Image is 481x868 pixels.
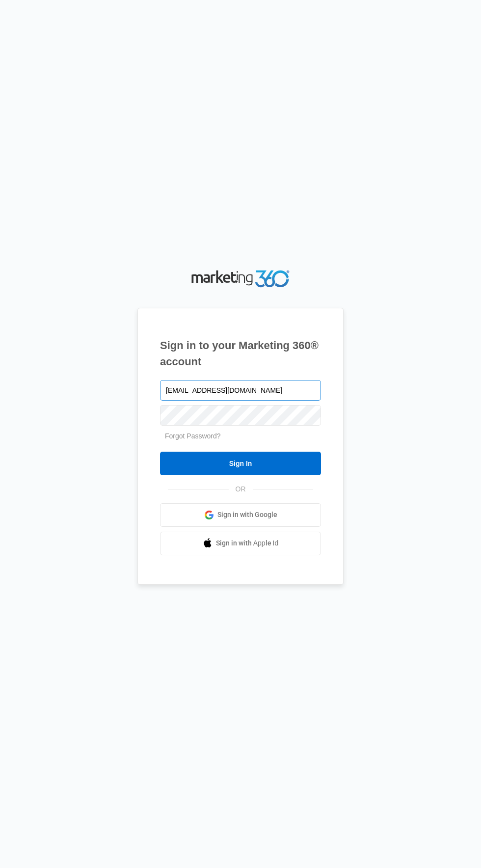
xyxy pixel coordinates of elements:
[160,532,321,555] a: Sign in with Apple Id
[160,380,321,401] input: Email
[216,538,279,548] span: Sign in with Apple Id
[229,484,253,494] span: OR
[160,452,321,475] input: Sign In
[160,337,321,370] h1: Sign in to your Marketing 360® account
[165,432,221,440] a: Forgot Password?
[217,510,277,520] span: Sign in with Google
[160,503,321,527] a: Sign in with Google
